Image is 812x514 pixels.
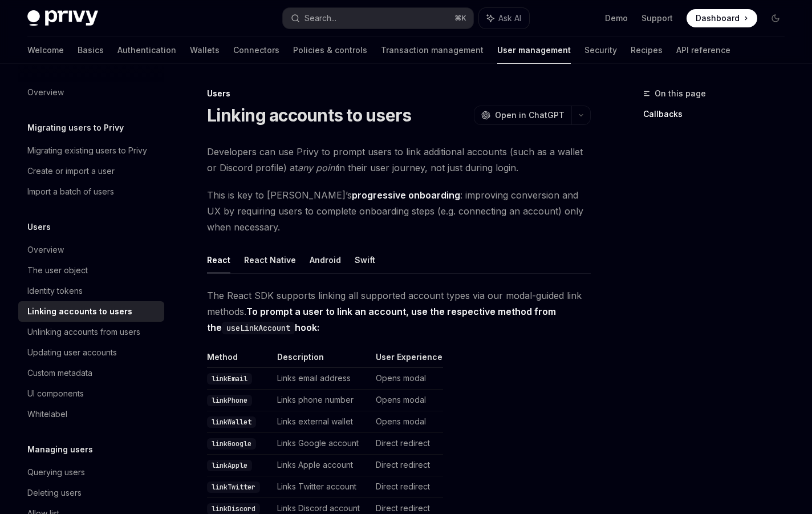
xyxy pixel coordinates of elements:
a: Migrating existing users to Privy [18,140,164,161]
span: Ask AI [498,13,521,24]
em: any point [298,162,338,173]
span: Dashboard [696,13,740,24]
td: Direct redirect [371,455,443,476]
td: Opens modal [371,390,443,411]
a: Import a batch of users [18,181,164,202]
span: Developers can use Privy to prompt users to link additional accounts (such as a wallet or Discord... [207,144,591,176]
a: Unlinking accounts from users [18,322,164,342]
a: Overview [18,240,164,260]
div: Search... [304,11,336,25]
td: Links email address [273,368,371,390]
div: Unlinking accounts from users [27,325,140,339]
div: Deleting users [27,486,82,500]
a: Deleting users [18,483,164,503]
a: Create or import a user [18,161,164,181]
div: Users [207,88,591,99]
div: Identity tokens [27,284,83,298]
button: React [207,246,230,273]
div: Create or import a user [27,164,115,178]
div: UI components [27,387,84,400]
th: Description [273,351,371,368]
button: React Native [244,246,296,273]
button: Ask AI [479,8,529,29]
div: Updating user accounts [27,346,117,359]
a: Support [642,13,673,24]
div: Import a batch of users [27,185,114,199]
button: Swift [355,246,375,273]
div: Overview [27,86,64,99]
span: The React SDK supports linking all supported account types via our modal-guided link methods. [207,288,591,335]
td: Links Apple account [273,455,371,476]
td: Direct redirect [371,433,443,455]
h1: Linking accounts to users [207,105,411,126]
div: Querying users [27,466,85,479]
a: Security [584,37,617,64]
span: This is key to [PERSON_NAME]’s : improving conversion and UX by requiring users to complete onboa... [207,187,591,235]
a: Wallets [190,37,220,64]
a: API reference [676,37,730,64]
a: Custom metadata [18,363,164,383]
button: Open in ChatGPT [474,106,571,125]
a: Overview [18,82,164,103]
a: Callbacks [643,105,794,123]
span: Open in ChatGPT [495,110,565,121]
a: User management [497,37,571,64]
td: Links external wallet [273,411,371,433]
code: useLinkAccount [222,322,295,334]
h5: Managing users [27,443,93,456]
h5: Migrating users to Privy [27,121,124,135]
code: linkGoogle [207,438,256,450]
a: Linking accounts to users [18,301,164,322]
span: ⌘ K [454,14,466,23]
td: Opens modal [371,368,443,390]
h5: Users [27,220,51,234]
button: Android [310,246,341,273]
td: Links phone number [273,390,371,411]
a: Whitelabel [18,404,164,424]
th: Method [207,351,273,368]
code: linkApple [207,460,252,471]
div: Migrating existing users to Privy [27,144,147,157]
div: Custom metadata [27,366,92,380]
th: User Experience [371,351,443,368]
button: Search...⌘K [283,8,473,29]
a: Transaction management [381,37,484,64]
a: Updating user accounts [18,342,164,363]
a: Policies & controls [293,37,367,64]
td: Direct redirect [371,476,443,498]
img: dark logo [27,10,98,26]
span: On this page [655,87,706,100]
a: Querying users [18,462,164,483]
div: Linking accounts to users [27,305,132,318]
code: linkTwitter [207,481,260,493]
a: Basics [78,37,104,64]
a: UI components [18,383,164,404]
a: Authentication [117,37,176,64]
td: Links Twitter account [273,476,371,498]
a: Welcome [27,37,64,64]
button: Toggle dark mode [766,9,785,27]
code: linkPhone [207,395,252,406]
code: linkWallet [207,416,256,428]
strong: To prompt a user to link an account, use the respective method from the hook: [207,306,556,333]
div: Overview [27,243,64,257]
a: The user object [18,260,164,281]
div: Whitelabel [27,407,67,421]
a: Identity tokens [18,281,164,301]
a: Dashboard [687,9,757,27]
div: The user object [27,264,88,277]
strong: progressive onboarding [352,189,460,201]
td: Links Google account [273,433,371,455]
a: Recipes [631,37,663,64]
td: Opens modal [371,411,443,433]
a: Connectors [233,37,279,64]
code: linkEmail [207,373,252,385]
a: Demo [605,13,628,24]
